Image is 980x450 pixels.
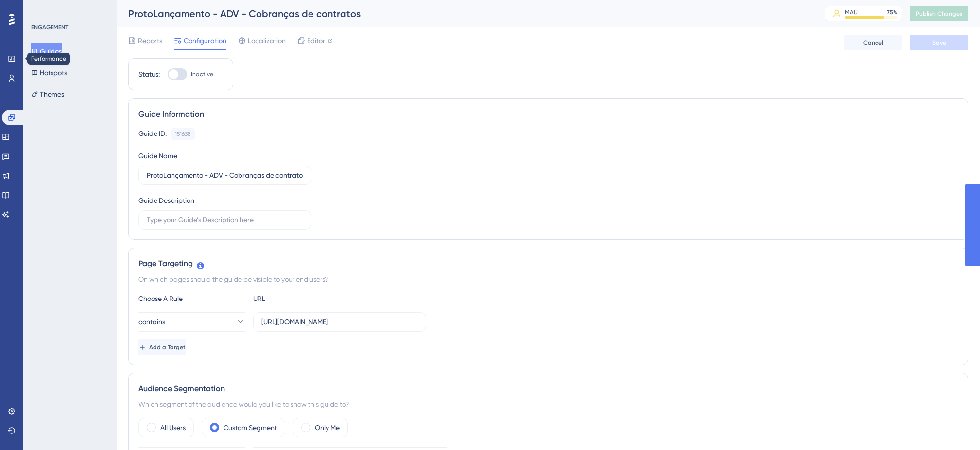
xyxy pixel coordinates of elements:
div: Guide Information [138,108,958,120]
span: Inactive [191,70,213,78]
button: Cancel [844,35,902,50]
span: contains [138,316,165,328]
span: Configuration [184,35,226,47]
iframe: UserGuiding AI Assistant Launcher [939,412,968,441]
div: MAU [845,8,858,16]
div: Audience Segmentation [138,383,958,395]
span: Cancel [863,39,883,47]
div: ProtoLançamento - ADV - Cobranças de contratos [128,7,800,20]
div: On which pages should the guide be visible to your end users? [138,273,958,285]
button: contains [138,312,245,332]
div: Guide Description [138,195,194,206]
span: Add a Target [149,343,186,351]
span: Publish Changes [916,10,963,17]
button: Guides [31,43,62,60]
button: Save [910,35,968,50]
span: Save [932,39,946,47]
div: Status: [138,68,160,80]
label: All Users [160,422,186,433]
input: Type your Guide’s Description here [147,215,303,225]
span: Editor [307,35,325,47]
button: Themes [31,85,64,103]
span: Localization [248,35,286,47]
button: Hotspots [31,64,67,82]
div: 151638 [175,130,191,138]
div: 75 % [887,8,897,16]
div: Guide Name [138,150,177,162]
label: Custom Segment [224,422,277,433]
div: Page Targeting [138,258,958,269]
div: ENGAGEMENT [31,23,68,31]
div: Which segment of the audience would you like to show this guide to? [138,399,958,410]
div: URL [253,293,360,304]
span: Reports [138,35,162,47]
button: Add a Target [138,339,186,355]
input: yourwebsite.com/path [261,317,418,327]
div: Guide ID: [138,128,167,140]
input: Type your Guide’s Name here [147,170,303,181]
button: Publish Changes [910,6,968,21]
label: Only Me [315,422,340,433]
div: Choose A Rule [138,293,245,304]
